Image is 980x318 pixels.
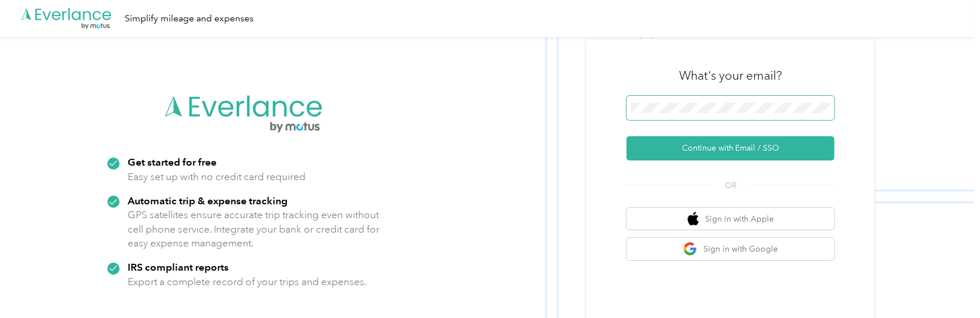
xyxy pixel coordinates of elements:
h3: What's your email? [679,68,782,84]
img: google logo [683,242,698,256]
img: apple logo [688,212,699,226]
strong: IRS compliant reports [128,261,229,273]
button: Continue with Email / SSO [627,136,834,160]
p: Export a complete record of your trips and expenses. [128,275,367,289]
strong: Automatic trip & expense tracking [128,194,288,207]
span: OR [710,179,751,192]
p: GPS satellites ensure accurate trip tracking even without cell phone service. Integrate your bank... [128,208,380,250]
button: apple logoSign in with Apple [627,208,834,230]
p: Easy set up with no credit card required [128,170,305,184]
button: google logoSign in with Google [627,238,834,260]
strong: Get started for free [128,156,217,168]
div: Simplify mileage and expenses [125,12,254,26]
